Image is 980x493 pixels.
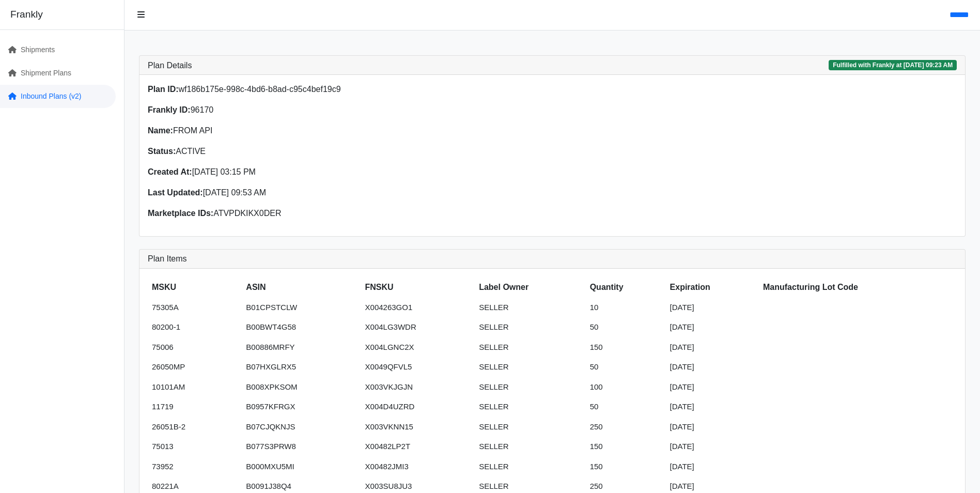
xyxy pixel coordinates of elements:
td: B000MXU5MI [242,457,361,477]
td: X00482JMI3 [361,457,475,477]
td: [DATE] [666,357,759,377]
td: B00BWT4G58 [242,317,361,337]
td: 10 [586,298,666,318]
td: B01CPSTCLW [242,298,361,318]
strong: Plan ID: [148,85,179,94]
td: B00886MRFY [242,337,361,358]
th: ASIN [242,277,361,298]
td: 150 [586,337,666,358]
td: [DATE] [666,417,759,437]
td: B07CJQKNJS [242,417,361,437]
td: 250 [586,417,666,437]
h3: Plan Details [148,60,192,70]
td: SELLER [475,317,586,337]
td: 50 [586,397,666,417]
td: [DATE] [666,337,759,358]
td: 80200-1 [148,317,242,337]
td: X003VKJGJN [361,377,475,397]
td: [DATE] [666,437,759,457]
td: SELLER [475,457,586,477]
td: X00482LP2T [361,437,475,457]
th: Label Owner [475,277,586,298]
td: SELLER [475,357,586,377]
p: FROM API [148,125,546,137]
p: 96170 [148,104,546,116]
td: SELLER [475,298,586,318]
td: [DATE] [666,397,759,417]
th: Manufacturing Lot Code [759,277,957,298]
p: ATVPDKIKX0DER [148,207,546,220]
td: SELLER [475,377,586,397]
td: B07HXGLRX5 [242,357,361,377]
td: X003VKNN15 [361,417,475,437]
td: X004LGNC2X [361,337,475,358]
td: SELLER [475,337,586,358]
td: SELLER [475,417,586,437]
h3: Plan Items [148,254,957,264]
strong: Name: [148,126,173,135]
td: 73952 [148,457,242,477]
strong: Created At: [148,167,192,176]
td: X004263GO1 [361,298,475,318]
td: [DATE] [666,377,759,397]
p: ACTIVE [148,145,546,158]
p: wf186b175e-998c-4bd6-b8ad-c95c4bef19c9 [148,83,546,96]
th: Quantity [586,277,666,298]
th: FNSKU [361,277,475,298]
td: X0049QFVL5 [361,357,475,377]
td: B077S3PRW8 [242,437,361,457]
td: SELLER [475,437,586,457]
td: 10101AM [148,377,242,397]
td: 75013 [148,437,242,457]
td: 50 [586,317,666,337]
p: [DATE] 09:53 AM [148,187,546,199]
td: 75006 [148,337,242,358]
strong: Last Updated: [148,188,203,197]
td: [DATE] [666,457,759,477]
td: X004D4UZRD [361,397,475,417]
th: Expiration [666,277,759,298]
td: B008XPKSOM [242,377,361,397]
td: B0957KFRGX [242,397,361,417]
strong: Marketplace IDs: [148,209,213,218]
p: [DATE] 03:15 PM [148,166,546,178]
td: 150 [586,437,666,457]
td: 50 [586,357,666,377]
td: 100 [586,377,666,397]
th: MSKU [148,277,242,298]
td: [DATE] [666,317,759,337]
td: 26050MP [148,357,242,377]
td: 75305A [148,298,242,318]
td: [DATE] [666,298,759,318]
td: X004LG3WDR [361,317,475,337]
td: 150 [586,457,666,477]
td: 26051B-2 [148,417,242,437]
span: Fulfilled with Frankly at [DATE] 09:23 AM [829,60,957,70]
strong: Status: [148,147,176,156]
td: 11719 [148,397,242,417]
strong: Frankly ID: [148,105,191,114]
td: SELLER [475,397,586,417]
